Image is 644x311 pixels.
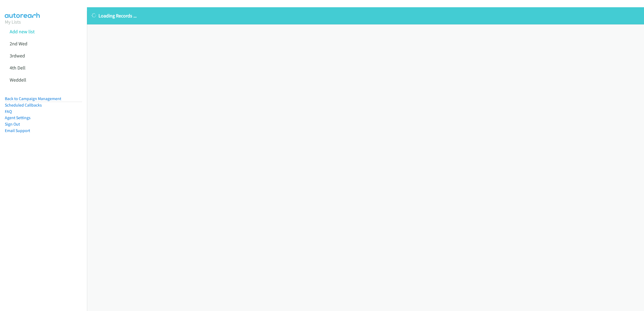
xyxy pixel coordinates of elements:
[10,41,27,47] a: 2nd Wed
[10,77,26,83] a: Weddell
[5,122,20,127] a: Sign Out
[5,115,31,120] a: Agent Settings
[5,96,61,101] a: Back to Campaign Management
[5,109,12,114] a: FAQ
[5,19,21,25] a: My Lists
[10,28,35,35] a: Add new list
[92,12,639,19] p: Loading Records ...
[5,128,30,133] a: Email Support
[10,53,25,59] a: 3rdwed
[5,103,42,108] a: Scheduled Callbacks
[10,65,25,71] a: 4th Dell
